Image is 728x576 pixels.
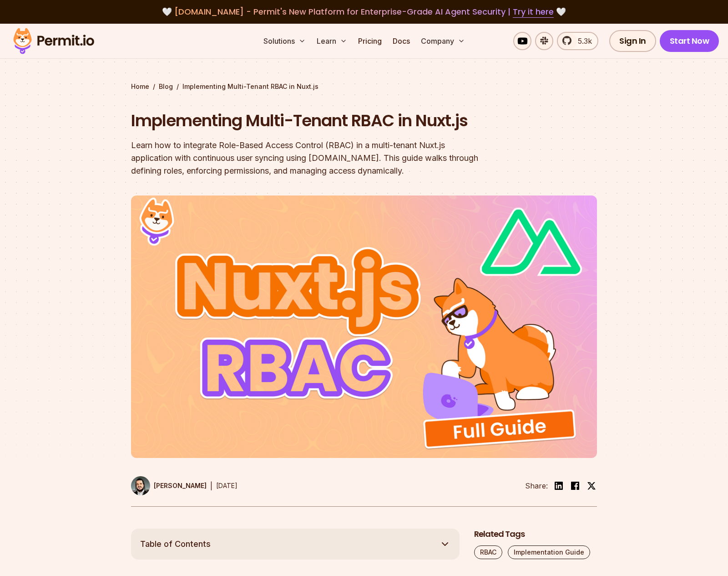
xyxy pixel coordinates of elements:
[313,32,351,50] button: Learn
[557,32,598,50] a: 5.3k
[22,5,706,18] div: 🤍 🤍
[131,109,480,132] h1: Implementing Multi-Tenant RBAC in Nuxt.js
[513,6,554,18] a: Try it here
[131,476,150,495] img: Gabriel L. Manor
[609,30,656,52] a: Sign In
[154,481,207,490] p: [PERSON_NAME]
[553,480,564,491] img: linkedin
[210,480,212,491] div: |
[131,476,207,495] a: [PERSON_NAME]
[216,482,238,489] time: [DATE]
[474,529,597,540] h2: Related Tags
[174,6,554,17] span: [DOMAIN_NAME] - Permit's New Platform for Enterprise-Grade AI Agent Security |
[417,32,469,50] button: Company
[660,30,719,52] a: Start Now
[131,529,460,560] button: Table of Contents
[508,545,590,559] a: Implementation Guide
[9,26,98,57] img: Permit logo
[354,32,385,50] a: Pricing
[525,480,548,491] li: Share:
[131,82,597,91] div: / /
[570,480,581,491] img: facebook
[159,82,173,91] a: Blog
[140,538,211,550] span: Table of Contents
[131,82,149,91] a: Home
[572,36,592,46] span: 5.3k
[260,32,309,50] button: Solutions
[587,481,596,490] img: twitter
[474,545,502,559] a: RBAC
[389,32,414,50] a: Docs
[131,195,597,458] img: Implementing Multi-Tenant RBAC in Nuxt.js
[131,139,480,177] div: Learn how to integrate Role-Based Access Control (RBAC) in a multi-tenant Nuxt.js application wit...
